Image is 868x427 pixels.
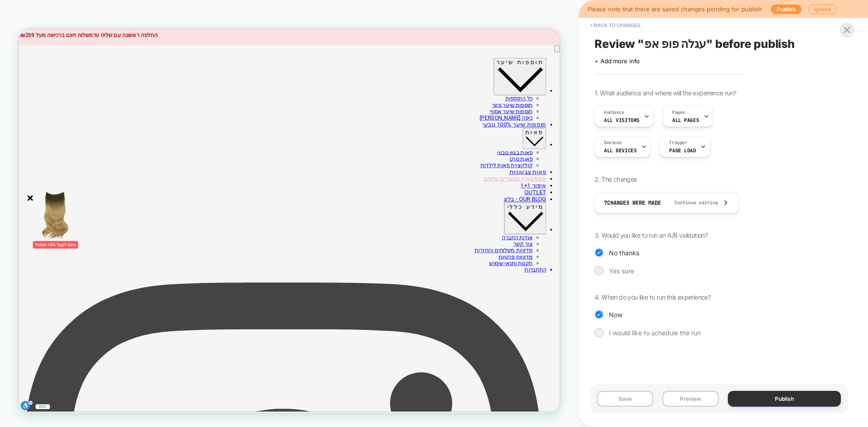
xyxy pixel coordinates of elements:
a: תוספות שיער פזור [630,97,685,106]
span: Review " עגלה פופ אפ " before publish [594,37,795,51]
span: I would like to schedule the run [609,329,701,337]
button: Publish [728,391,841,407]
button: Ignore [808,5,837,14]
span: מידע כללי [651,233,699,242]
span: + Add more info [594,57,640,65]
a: מדיניות פרטיות [639,300,685,308]
a: תקנות ותנאי שימוש [627,308,685,317]
a: פאות סרט [654,169,685,178]
a: כיפה [PERSON_NAME] [614,114,685,123]
span: Audience [604,109,624,116]
span: תוספות שיער [637,40,699,49]
a: התחברות [674,317,703,325]
span: 1. What audience and where will the experience run? [594,89,736,97]
a: צור קשר [659,282,685,291]
span: Now [609,311,623,319]
a: קולקציית פאות לילדות [615,178,685,186]
span: Trigger [669,140,687,146]
a: כל התוספות [648,89,685,97]
span: Page Load [669,147,696,154]
span: 2. The changes [594,175,637,183]
span: No thanks [609,249,639,257]
span: פאות [675,133,699,142]
a: תוספות שיער 100% טבעי [618,123,703,132]
span: Yes sure [609,267,634,275]
button: Publish [771,5,802,14]
span: ALL PAGES [672,117,699,123]
button: תוספות שיער [633,38,703,89]
span: Pages [672,109,685,116]
a: פאות צבעוניות [654,186,703,195]
button: < Back to changes [585,18,645,33]
a: איפור 1+1 [669,204,703,213]
button: פאות [671,132,703,160]
button: Save [597,391,653,407]
span: ALL DEVICES [604,147,637,154]
a: Our Blog - בלוג [646,222,703,231]
span: All Visitors [604,117,640,123]
span: Devices [604,140,622,146]
button: מידע כללי [647,231,703,273]
span: Continue editing [665,200,718,206]
a: אודות החברה [644,274,685,282]
span: 7 Changes were made [604,199,661,206]
a: אקססוריז ומוצרים נלווים [620,195,703,204]
a: מדיניות משלוחים והחזרות [608,291,685,300]
button: Preview [662,391,719,407]
a: תוספות שיער אסוף [627,106,685,114]
a: Outlet [674,213,703,222]
span: 4. When do you like to run this experience? [594,293,711,301]
span: 3. Would you like to run an A/B validation? [594,231,708,239]
a: פאות בגוון טבעי [637,160,685,169]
